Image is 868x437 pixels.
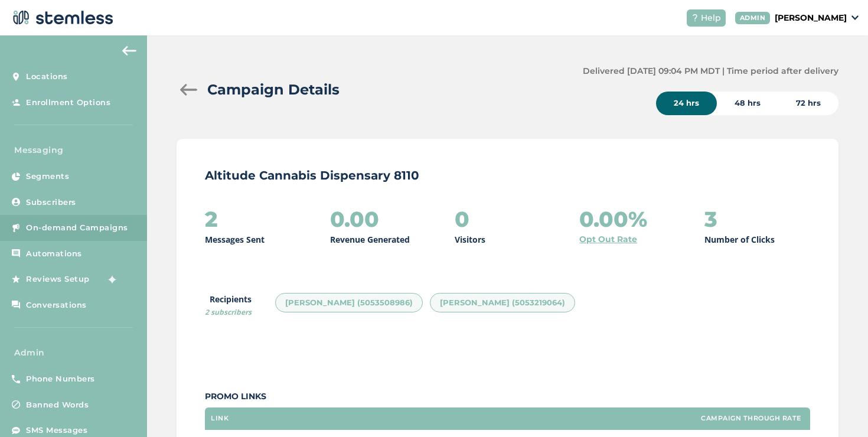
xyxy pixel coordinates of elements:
[851,15,859,20] img: icon_down-arrow-small-66adaf34.svg
[205,307,252,317] span: 2 subscribers
[704,233,775,246] p: Number of Clicks
[26,248,82,260] span: Automations
[701,12,721,24] span: Help
[691,14,699,21] img: icon-help-white-03924b79.svg
[122,46,136,56] img: icon-arrow-back-accent-c549486e.svg
[583,65,838,77] label: Delivered [DATE] 09:04 PM MDT | Time period after delivery
[26,373,95,385] span: Phone Numbers
[26,97,110,109] span: Enrollment Options
[26,222,128,234] span: On-demand Campaigns
[26,197,76,208] span: Subscribers
[205,390,810,403] label: Promo Links
[579,233,637,246] a: Opt Out Rate
[205,207,218,231] h2: 2
[9,6,113,30] img: logo-dark-0685b13c.svg
[735,12,771,24] div: ADMIN
[330,207,379,231] h2: 0.00
[205,233,265,246] p: Messages Sent
[579,207,647,231] h2: 0.00%
[26,273,90,285] span: Reviews Setup
[455,207,469,231] h2: 0
[207,79,340,100] h2: Campaign Details
[717,92,778,115] div: 48 hrs
[26,299,87,311] span: Conversations
[775,12,847,24] p: [PERSON_NAME]
[26,399,89,411] span: Banned Words
[330,233,410,246] p: Revenue Generated
[701,415,801,422] label: Campaign Through Rate
[704,207,717,231] h2: 3
[275,293,423,313] div: [PERSON_NAME] (5053508986)
[778,92,838,115] div: 72 hrs
[99,268,122,291] img: glitter-stars-b7820f95.gif
[430,293,575,313] div: [PERSON_NAME] (5053219064)
[205,293,252,318] label: Recipients
[211,415,229,422] label: Link
[656,92,717,115] div: 24 hrs
[455,233,485,246] p: Visitors
[26,171,69,182] span: Segments
[26,71,68,83] span: Locations
[809,380,868,437] iframe: Chat Widget
[205,167,810,184] p: Altitude Cannabis Dispensary 8110
[26,425,87,436] span: SMS Messages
